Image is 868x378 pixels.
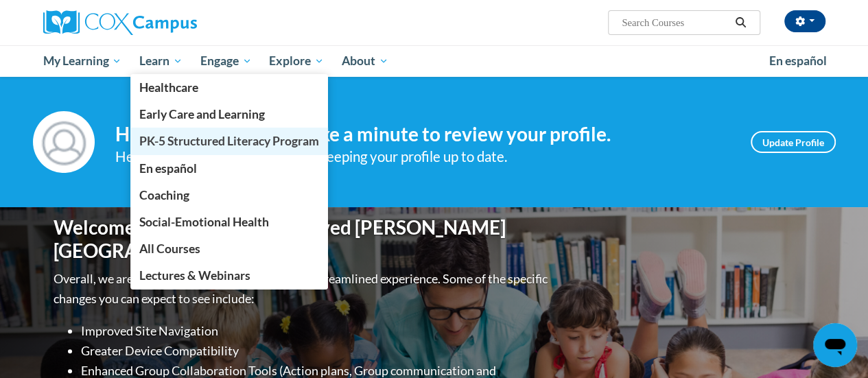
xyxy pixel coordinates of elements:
[191,45,261,77] a: Engage
[760,47,836,75] a: En español
[33,111,95,173] img: Profile Image
[130,182,328,209] a: Coaching
[769,54,827,68] span: En español
[784,10,825,32] button: Account Settings
[139,268,250,283] span: Lectures & Webinars
[33,45,836,77] div: Main menu
[81,341,551,361] li: Greater Device Compatibility
[115,145,730,168] div: Help improve your experience by keeping your profile up to date.
[34,45,131,77] a: My Learning
[200,53,252,69] span: Engage
[130,45,191,77] a: Learn
[139,215,269,229] span: Social-Emotional Health
[81,321,551,341] li: Improved Site Navigation
[620,14,730,31] input: Search Courses
[333,45,397,77] a: About
[730,14,751,31] button: Search
[130,209,328,235] a: Social-Emotional Health
[139,134,319,148] span: PK-5 Structured Literacy Program
[43,10,290,35] a: Cox Campus
[130,235,328,262] a: All Courses
[130,262,328,289] a: Lectures & Webinars
[43,53,121,69] span: My Learning
[139,53,183,69] span: Learn
[130,128,328,154] a: PK-5 Structured Literacy Program
[139,161,197,176] span: En español
[269,53,324,69] span: Explore
[342,53,388,69] span: About
[130,101,328,128] a: Early Care and Learning
[130,155,328,182] a: En español
[139,188,189,202] span: Coaching
[54,216,551,262] h1: Welcome to the new and improved [PERSON_NAME][GEOGRAPHIC_DATA]
[43,10,197,35] img: Cox Campus
[115,123,730,146] h4: Hi [PERSON_NAME]! Take a minute to review your profile.
[54,269,551,309] p: Overall, we are proud to provide you with a more streamlined experience. Some of the specific cha...
[139,80,198,95] span: Healthcare
[139,107,265,121] span: Early Care and Learning
[130,74,328,101] a: Healthcare
[813,323,857,367] iframe: Button to launch messaging window
[260,45,333,77] a: Explore
[139,241,200,256] span: All Courses
[751,131,836,153] a: Update Profile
